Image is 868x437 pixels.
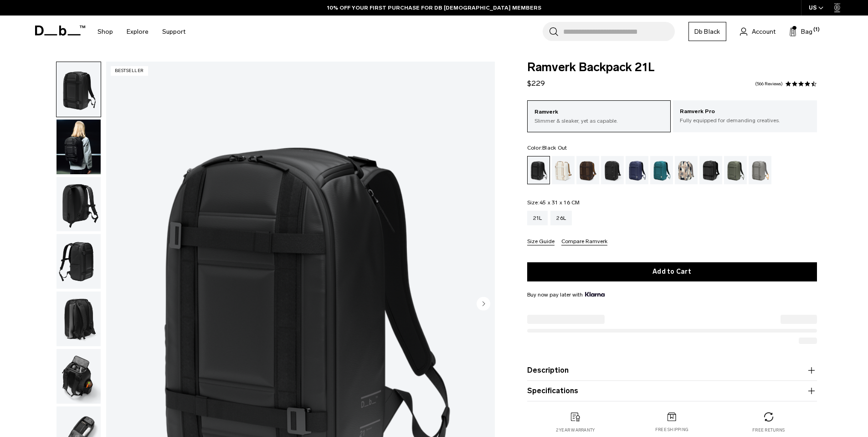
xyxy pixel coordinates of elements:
span: 45 x 31 x 16 CM [539,199,580,206]
span: Ramverk Backpack 21L [527,62,817,73]
span: Bag [801,27,812,36]
img: {"height" => 20, "alt" => "Klarna"} [585,292,605,297]
a: Account [740,26,776,37]
a: 566 reviews [755,82,783,86]
img: Ramverk Backpack 21L Black Out [56,62,101,117]
a: Explore [127,16,149,48]
button: Ramverk Backpack 21L Black Out [56,177,101,232]
img: Ramverk Backpack 21L Black Out [56,120,101,174]
legend: Color: [527,145,567,151]
button: Size Guide [527,239,555,245]
a: Reflective Black [699,156,722,184]
button: Ramverk Backpack 21L Black Out [56,349,101,404]
p: Bestseller [111,66,148,76]
legend: Size: [527,200,580,205]
span: Account [752,27,776,36]
a: 10% OFF YOUR FIRST PURCHASE FOR DB [DEMOGRAPHIC_DATA] MEMBERS [327,4,541,12]
p: Slimmer & sleaker, yet as capable. [534,117,664,125]
p: 2 year warranty [556,427,595,433]
a: Oatmilk [552,156,575,184]
a: Moss Green [724,156,747,184]
a: Charcoal Grey [601,156,624,184]
span: (1) [813,26,820,34]
button: Ramverk Backpack 21L Black Out [56,234,101,289]
span: Black Out [542,145,567,151]
a: Black Out [527,156,550,184]
a: Blue Hour [626,156,648,184]
a: Midnight Teal [650,156,673,184]
img: Ramverk Backpack 21L Black Out [56,177,101,232]
button: Specifications [527,385,817,396]
a: Ramverk Pro Fully equipped for demanding creatives. [673,100,817,131]
span: $229 [527,79,545,88]
button: Add to Cart [527,262,817,281]
a: Sand Grey [749,156,771,184]
button: Bag (1) [789,26,812,37]
a: Line Cluster [675,156,698,184]
a: Shop [98,16,113,48]
span: Buy now pay later with [527,291,605,299]
button: Ramverk Backpack 21L Black Out [56,291,101,347]
a: 21L [527,211,548,225]
p: Ramverk [534,108,664,117]
a: Espresso [576,156,599,184]
button: Ramverk Backpack 21L Black Out [56,62,101,117]
p: Free shipping [655,427,688,433]
button: Next slide [477,297,490,312]
img: Ramverk Backpack 21L Black Out [56,349,101,404]
p: Ramverk Pro [680,107,810,116]
p: Free returns [752,427,785,433]
a: Support [162,16,185,48]
button: Description [527,365,817,376]
button: Compare Ramverk [561,239,607,245]
a: 26L [550,211,572,225]
img: Ramverk Backpack 21L Black Out [56,234,101,289]
img: Ramverk Backpack 21L Black Out [56,291,101,346]
a: Db Black [688,22,726,41]
nav: Main Navigation [91,16,192,48]
p: Fully equipped for demanding creatives. [680,116,810,125]
button: Ramverk Backpack 21L Black Out [56,119,101,175]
